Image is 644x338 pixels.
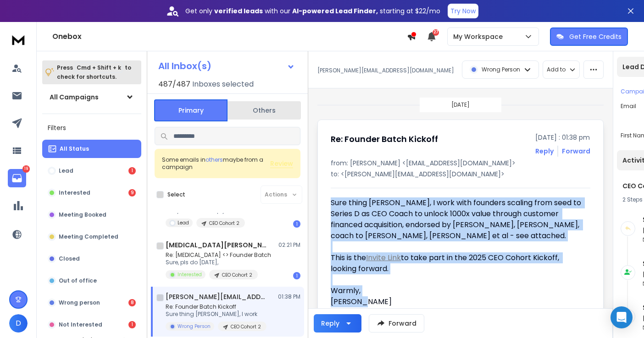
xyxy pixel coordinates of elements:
[547,66,566,73] p: Add to
[60,145,89,153] p: All Status
[321,319,339,328] div: Reply
[59,277,97,284] p: Out of office
[158,79,190,90] span: 487 / 487
[331,296,583,307] div: [PERSON_NAME]
[331,169,590,179] p: to: <[PERSON_NAME][EMAIL_ADDRESS][DOMAIN_NAME]>
[293,220,300,228] div: 1
[128,299,136,306] div: 8
[166,251,271,259] p: Re: [MEDICAL_DATA] <> Founder Batch
[192,79,254,90] h3: Inboxes selected
[209,220,239,227] p: CEO Cohort 2
[9,314,28,333] button: D
[166,311,266,318] p: Sure thing [PERSON_NAME], I work
[59,167,73,174] p: Lead
[205,156,223,164] span: others
[535,133,590,142] p: [DATE] : 01:38 pm
[59,321,102,328] p: Not Interested
[42,121,141,134] h3: Filters
[535,147,554,156] button: Reply
[314,314,361,333] button: Reply
[166,259,271,266] p: Sure, pls do [DATE],
[451,101,470,109] p: [DATE]
[222,272,252,278] p: CEO Cohort 2
[166,240,266,250] h1: [MEDICAL_DATA][PERSON_NAME]
[611,306,633,328] div: Open Intercom Messenger
[151,57,302,75] button: All Inbox(s)
[128,189,136,196] div: 9
[59,211,106,218] p: Meeting Booked
[278,241,300,249] p: 02:21 PM
[128,321,136,328] div: 1
[331,133,438,146] h1: Re: Founder Batch Kickoff
[42,162,141,180] button: Lead1
[162,156,270,171] div: Some emails in maybe from a campaign
[270,159,293,168] button: Review
[331,252,583,274] div: This is the to take part in the 2025 CEO Cohort Kickoff, looking forward.
[293,272,300,279] div: 1
[550,27,628,46] button: Get Free Credits
[448,4,478,18] button: Try Now
[185,6,440,16] p: Get only with our starting at $22/mo
[317,67,454,74] p: [PERSON_NAME][EMAIL_ADDRESS][DOMAIN_NAME]
[453,32,506,41] p: My Workspace
[42,140,141,158] button: All Status
[166,292,266,301] h1: [PERSON_NAME][EMAIL_ADDRESS][DOMAIN_NAME]
[369,314,424,333] button: Forward
[167,191,185,198] label: Select
[8,169,26,187] a: 19
[166,303,266,311] p: Re: Founder Batch Kickoff
[42,88,141,106] button: All Campaigns
[59,255,80,262] p: Closed
[450,6,476,16] p: Try Now
[622,196,643,203] span: 2 Steps
[59,299,100,306] p: Wrong person
[42,294,141,312] button: Wrong person8
[433,29,439,36] span: 27
[52,31,407,42] h1: Onebox
[59,189,90,196] p: Interested
[57,63,131,82] p: Press to check for shortcuts.
[621,103,636,125] p: Email
[42,206,141,224] button: Meeting Booked
[50,93,99,102] h1: All Campaigns
[42,316,141,334] button: Not Interested1
[331,158,590,168] p: from: [PERSON_NAME] <[EMAIL_ADDRESS][DOMAIN_NAME]>
[178,219,189,226] p: Lead
[178,271,202,278] p: Interested
[278,293,300,300] p: 01:38 PM
[562,147,590,156] div: Forward
[569,32,622,41] p: Get Free Credits
[128,167,136,174] div: 1
[42,272,141,290] button: Out of office
[42,250,141,268] button: Closed
[9,31,28,48] img: logo
[366,252,401,263] a: Invite Link
[154,99,228,121] button: Primary
[22,165,30,173] p: 19
[42,228,141,246] button: Meeting Completed
[228,100,301,120] button: Others
[158,61,211,71] h1: All Inbox(s)
[42,184,141,202] button: Interested9
[231,323,261,330] p: CEO Cohort 2
[482,66,520,73] p: Wrong Person
[292,6,378,16] strong: AI-powered Lead Finder,
[75,62,122,73] span: Cmd + Shift + k
[59,233,118,240] p: Meeting Completed
[178,323,211,330] p: Wrong Person
[331,197,583,241] div: Sure thing [PERSON_NAME], I work with founders scaling from seed to Series D as CEO Coach to unlo...
[214,6,263,16] strong: verified leads
[331,285,583,296] div: Warmly,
